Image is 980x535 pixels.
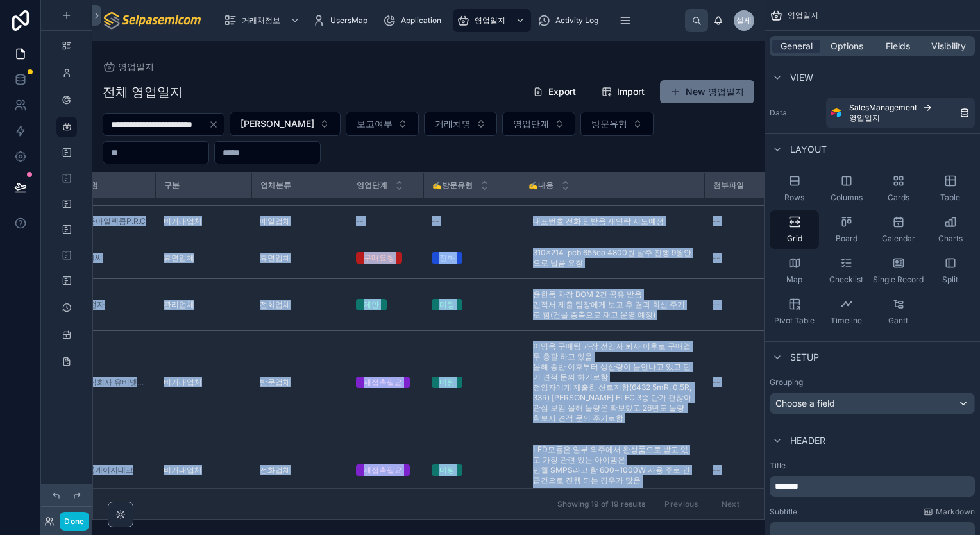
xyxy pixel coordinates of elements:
[831,316,862,326] span: Timeline
[886,40,910,53] span: Fields
[874,293,923,331] button: Gantt
[770,108,821,118] label: Data
[260,253,291,263] span: 휴면업체
[836,234,857,244] span: Board
[260,216,341,226] a: 메일업체
[164,253,194,263] span: 휴면업체
[103,60,154,73] a: 영업일지
[528,211,697,232] a: 대표번호 전화 안받음 재연락 시도예정
[364,299,379,310] div: 제안
[164,253,244,263] a: 휴면업체
[57,377,148,387] a: 14591. 주식회사 유비넷시스
[424,112,497,136] button: Select Button
[713,253,793,263] a: --
[831,108,841,118] img: Airtable Logo
[439,252,455,264] div: 전화
[713,300,793,310] a: --
[528,180,553,191] span: ✍️내용
[790,143,827,156] span: Layout
[787,234,802,244] span: Grid
[364,252,394,264] div: 구매요청
[786,275,802,285] span: Map
[788,10,818,21] span: 영업일지
[260,465,291,475] span: 전화업체
[260,377,291,387] span: 방문업체
[164,377,202,387] span: 비거래업체
[822,251,871,290] button: Checklist
[770,251,819,290] button: Map
[453,9,531,32] a: 영업일지
[432,299,512,310] a: 미팅
[164,465,244,475] a: 비거래업체
[874,210,923,249] button: Calendar
[57,465,133,475] span: 14413. (주)케이지테크
[713,216,720,226] span: --
[60,512,89,531] button: Done
[534,9,607,32] a: Activity Log
[713,465,793,475] a: --
[774,316,815,326] span: Pivot Table
[208,119,224,130] button: Clear
[533,248,692,268] span: 310x214 pcb 655ea 4800원 발주 진행 9월안으로 납품 요청
[502,112,575,136] button: Select Button
[790,71,813,84] span: View
[925,210,975,249] button: Charts
[57,216,148,226] a: 489. (주)동아일렉콤P.R.C
[432,216,512,226] a: --
[164,377,244,387] a: 비거래업체
[346,112,419,136] button: Select Button
[164,465,202,475] span: 비거래업체
[260,216,291,226] span: 메일업체
[770,293,819,331] button: Pivot Table
[829,275,863,285] span: Checklist
[435,117,471,130] span: 거래처명
[528,284,697,325] a: 윤한동 차장 BOM 2건 공유 받음 견적서 제출 팀장에게 보고 후 결과 회신 주기로 함(건물 증축으로 재고 운영 예정)
[533,445,692,496] span: LED모듈은 일부 외주에서 완성품으로 받고 있고 가장 관련 있는 아이템은 민웰 SMPS라고 함 600~1000W 사용 주로 긴급건으로 진행 되는 경우가 많음 다음 사용시 p/...
[660,80,754,103] button: New 영업일지
[936,507,975,517] span: Markdown
[241,117,314,130] span: [PERSON_NAME]
[330,15,367,26] span: UsersMap
[364,464,402,476] div: 재접촉필요
[356,464,416,476] a: 재접촉필요
[513,117,549,130] span: 영업단계
[790,434,825,447] span: Header
[938,234,963,244] span: Charts
[533,341,692,423] span: 이명옥 구매팀 과장 전임자 퇴사 이후로 구매업무 총괄 하고 있음 올해 중반 이후부터 생산량이 늘언나고 있고 턴키 견적 문의 하기로함 전임자에게 제출한 션트저항(6432 5mR...
[432,252,512,264] a: 전화
[214,6,685,35] div: scrollable content
[770,169,819,208] button: Rows
[770,393,974,414] div: Choose a field
[790,351,819,364] span: Setup
[528,439,697,501] a: LED모듈은 일부 외주에서 완성품으로 받고 있고 가장 관련 있는 아이템은 민웰 SMPS라고 함 600~1000W 사용 주로 긴급건으로 진행 되는 경우가 많음 다음 사용시 p/...
[364,377,402,388] div: 재접촉필요
[925,169,975,208] button: Table
[713,300,720,310] span: --
[931,40,966,53] span: Visibility
[713,180,744,191] span: 첨부파일
[770,476,975,497] div: scrollable content
[781,40,813,53] span: General
[57,253,148,263] a: 3249. 지엘씨
[260,180,291,191] span: 업체분류
[57,465,148,475] a: 14413. (주)케이지테크
[555,15,598,26] span: Activity Log
[164,216,202,226] span: 비거래업체
[533,289,692,320] span: 윤한동 차장 BOM 2건 공유 받음 견적서 제출 팀장에게 보고 후 결과 회신 주기로 함(건물 증축으로 재고 운영 예정)
[923,507,975,517] a: Markdown
[874,169,923,208] button: Cards
[784,192,804,203] span: Rows
[475,15,505,26] span: 영업일지
[940,192,960,203] span: Table
[242,15,280,26] span: 거래처정보
[164,300,244,310] a: 관리업체
[942,275,958,285] span: Split
[736,15,752,26] span: 셀세
[822,169,871,208] button: Columns
[357,180,387,191] span: 영업단계
[770,377,803,387] label: Grouping
[57,216,146,226] span: 489. (주)동아일렉콤P.R.C
[831,40,863,53] span: Options
[713,377,793,387] a: --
